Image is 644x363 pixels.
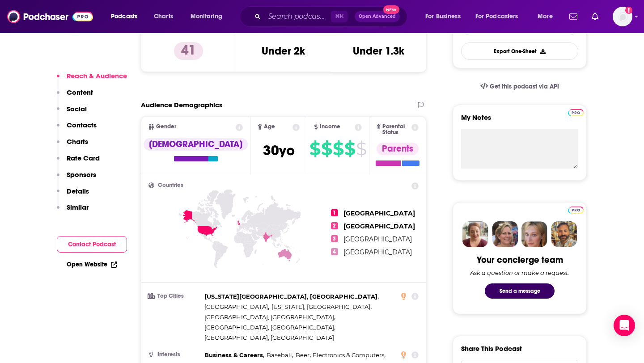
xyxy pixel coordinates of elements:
span: ⌘ K [331,11,347,22]
a: Show notifications dropdown [588,9,602,24]
button: Rate Card [57,154,100,170]
div: [DEMOGRAPHIC_DATA] [144,138,248,151]
div: Ask a question or make a request. [470,269,569,276]
a: Get this podcast via API [473,76,566,97]
button: open menu [105,9,149,24]
h3: Share This Podcast [461,344,522,353]
span: $ [309,142,320,156]
img: User Profile [613,7,632,26]
span: Gender [156,124,176,130]
span: , [204,322,335,333]
p: Rate Card [67,154,100,162]
h3: Under 1.3k [353,44,404,58]
span: [GEOGRAPHIC_DATA], [GEOGRAPHIC_DATA] [204,334,334,341]
span: $ [321,142,332,156]
span: Baseball [267,351,292,359]
a: Pro website [568,205,584,214]
img: Barbara Profile [492,221,518,247]
svg: Add a profile image [625,7,632,14]
span: [GEOGRAPHIC_DATA] [343,248,412,256]
span: Countries [158,182,183,188]
p: Content [67,88,93,97]
p: Sponsors [67,170,96,179]
span: , [296,350,311,360]
button: Charts [57,137,88,154]
span: Parental Status [382,124,410,135]
p: Reach & Audience [67,72,127,80]
span: [GEOGRAPHIC_DATA] [343,235,412,243]
button: Send a message [485,283,555,299]
button: open menu [531,9,564,24]
span: , [271,302,372,312]
span: 2 [331,222,338,229]
h2: Audience Demographics [141,101,222,109]
span: , [204,350,264,360]
span: [US_STATE], [GEOGRAPHIC_DATA] [271,303,370,310]
span: Electronics & Computers [313,351,384,359]
button: open menu [419,9,472,24]
img: Sydney Profile [462,221,488,247]
span: New [383,5,399,14]
div: Search podcasts, credits, & more... [248,6,416,27]
span: , [204,291,379,302]
span: $ [344,142,355,156]
span: , [267,350,293,360]
button: Contact Podcast [57,236,127,253]
img: Podchaser Pro [568,207,584,214]
span: Income [320,124,340,130]
input: Search podcasts, credits, & more... [264,9,331,24]
img: Jules Profile [521,221,547,247]
a: Pro website [568,108,584,116]
a: Open Website [67,261,117,268]
div: Your concierge team [477,254,563,266]
span: [GEOGRAPHIC_DATA], [GEOGRAPHIC_DATA] [204,313,334,321]
span: , [313,350,386,360]
button: Content [57,88,93,105]
span: 30 yo [263,142,295,159]
p: 41 [174,42,203,60]
h3: Top Cities [148,293,201,299]
span: 1 [331,209,338,216]
p: Social [67,105,87,113]
span: 3 [331,235,338,242]
span: Charts [154,10,173,23]
span: Beer [296,351,309,359]
span: [GEOGRAPHIC_DATA] [343,209,415,217]
p: Charts [67,137,88,146]
a: Charts [148,9,178,24]
span: [GEOGRAPHIC_DATA], [GEOGRAPHIC_DATA] [204,324,334,331]
button: Contacts [57,121,97,137]
span: Logged in as bjonesvested [613,7,632,26]
span: [US_STATE][GEOGRAPHIC_DATA], [GEOGRAPHIC_DATA] [204,293,377,300]
img: Podchaser - Follow, Share and Rate Podcasts [7,8,93,25]
h3: Interests [148,352,201,358]
span: Open Advanced [359,14,396,19]
p: Similar [67,203,89,211]
img: Podchaser Pro [568,109,584,116]
button: Export One-Sheet [461,42,578,60]
button: Open AdvancedNew [355,11,400,22]
span: Age [264,124,275,130]
span: Business & Careers [204,351,263,359]
button: open menu [184,9,234,24]
span: [GEOGRAPHIC_DATA] [343,222,415,230]
p: Details [67,187,89,195]
div: Parents [377,143,419,155]
button: Similar [57,203,89,219]
button: Social [57,105,87,121]
button: Sponsors [57,170,96,187]
button: open menu [470,9,531,24]
span: For Podcasters [475,10,518,23]
span: [GEOGRAPHIC_DATA] [204,303,268,310]
span: Get this podcast via API [490,83,559,90]
button: Reach & Audience [57,72,127,88]
span: $ [356,142,366,156]
label: My Notes [461,113,578,129]
a: Show notifications dropdown [566,9,581,24]
span: Podcasts [111,10,137,23]
span: , [204,302,269,312]
img: Jon Profile [551,221,577,247]
span: Monitoring [191,10,222,23]
span: For Business [425,10,461,23]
